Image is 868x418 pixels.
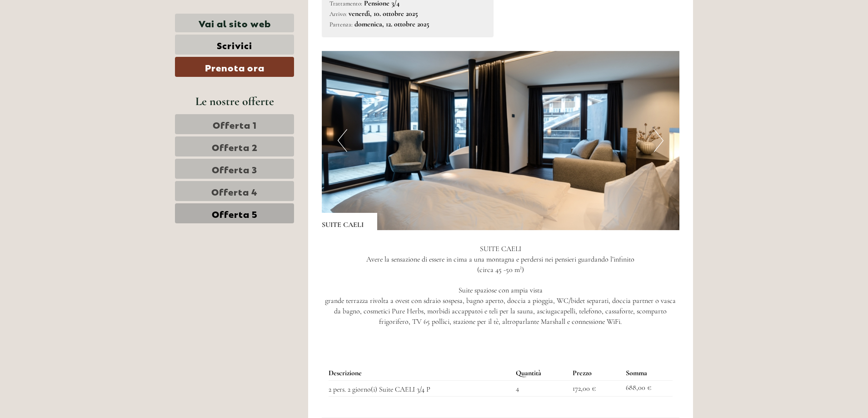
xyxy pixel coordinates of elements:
div: Buon giorno, come possiamo aiutarla? [7,25,126,52]
p: SUITE CAELI Avere la sensazione di essere in cima a una montagna e perdersi nei pensieri guardand... [322,244,680,327]
small: Arrivo: [329,10,347,18]
img: image [322,51,680,230]
small: 10:21 [14,44,121,50]
b: domenica, 12. ottobre 2025 [354,20,429,29]
th: Quantità [512,366,569,380]
span: Offerta 3 [212,162,257,175]
th: Descrizione [329,366,512,380]
button: Next [654,129,663,152]
span: Offerta 1 [213,118,257,131]
span: 172,00 € [573,384,596,393]
a: Vai al sito web [175,14,294,32]
th: Prezzo [569,366,622,380]
span: Offerta 2 [212,140,258,153]
small: Partenza: [329,20,353,28]
td: 4 [512,380,569,397]
button: Invia [304,236,358,256]
a: Prenota ora [175,57,294,77]
div: mercoledì [154,7,205,22]
span: Offerta 5 [212,207,258,220]
th: Somma [622,366,673,380]
td: 2 pers. 2 giorno(i) Suite CAELI 3/4 P [329,380,512,397]
div: Le nostre offerte [175,93,294,110]
button: Previous [338,129,347,152]
a: Scrivici [175,35,294,55]
td: 688,00 € [622,380,673,397]
div: SUITE CAELI [322,213,377,230]
div: [GEOGRAPHIC_DATA] [14,26,121,34]
span: Offerta 4 [211,185,258,197]
b: venerdì, 10. ottobre 2025 [349,9,418,18]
